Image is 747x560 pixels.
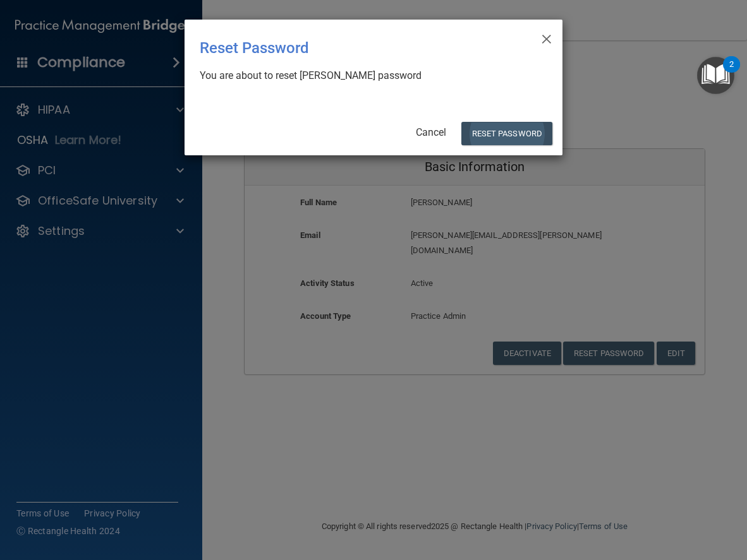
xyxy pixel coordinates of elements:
span: × [541,25,552,50]
button: Open Resource Center, 2 new notifications [697,57,734,94]
button: Reset Password [461,122,552,145]
iframe: Drift Widget Chat Controller [528,470,732,521]
div: 2 [729,64,734,81]
div: Reset Password [200,30,495,66]
a: Cancel [416,126,446,138]
div: You are about to reset [PERSON_NAME] password [200,69,537,83]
